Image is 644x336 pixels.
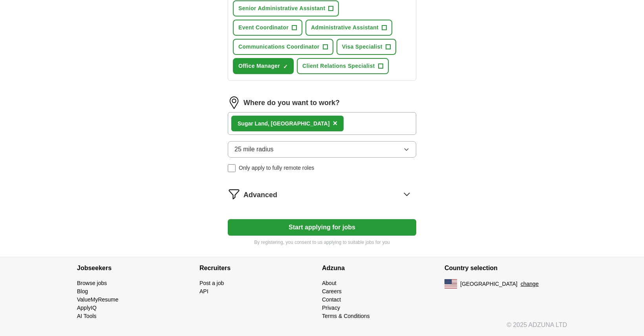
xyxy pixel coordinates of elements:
span: Event Coordinator [238,24,289,32]
button: Event Coordinator [233,20,302,36]
button: Senior Administrative Assistant [233,0,339,16]
a: ApplyIQ [77,305,97,311]
span: 25 mile radius [234,145,274,154]
p: By registering, you consent to us applying to suitable jobs for you [228,239,416,246]
span: Advanced [243,190,277,200]
a: About [322,280,337,286]
input: Only apply to fully remote roles [228,164,236,172]
span: Communications Coordinator [238,43,320,51]
button: 25 mile radius [228,141,416,158]
strong: Sugar Land [238,120,268,127]
button: Communications Coordinator [233,39,333,55]
a: Browse jobs [77,280,107,286]
a: Post a job [199,280,224,286]
span: Client Relations Specialist [302,62,375,70]
span: ✓ [283,64,288,70]
span: Senior Administrative Assistant [238,4,325,13]
button: change [521,280,539,288]
img: location.png [228,96,240,109]
a: ValueMyResume [77,296,119,303]
h4: Country selection [445,257,567,279]
img: filter [228,188,240,200]
span: × [333,119,337,127]
a: Blog [77,288,88,294]
a: Contact [322,296,341,303]
a: Terms & Conditions [322,313,370,319]
span: Visa Specialist [342,43,382,51]
button: Start applying for jobs [228,219,416,236]
span: Office Manager [238,62,280,70]
a: AI Tools [77,313,97,319]
button: Client Relations Specialist [297,58,389,74]
button: Office Manager✓ [233,58,294,74]
div: © 2025 ADZUNA LTD [71,320,573,336]
button: Administrative Assistant [306,20,392,36]
span: Administrative Assistant [311,24,379,32]
button: Visa Specialist [337,39,396,55]
a: Privacy [322,305,340,311]
a: API [199,288,209,294]
div: , [GEOGRAPHIC_DATA] [238,120,329,128]
span: Only apply to fully remote roles [239,164,314,172]
img: US flag [445,279,457,289]
label: Where do you want to work? [243,98,340,108]
a: Careers [322,288,342,294]
button: × [333,118,337,129]
span: [GEOGRAPHIC_DATA] [460,280,518,288]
